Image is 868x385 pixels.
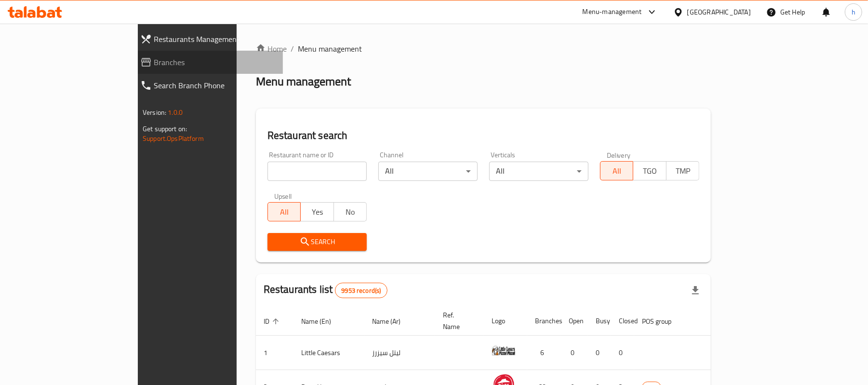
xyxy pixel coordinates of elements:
[298,43,362,55] span: Menu management
[684,279,707,302] div: Export file
[275,236,359,248] span: Search
[301,316,344,327] span: Name (En)
[561,336,588,370] td: 0
[264,282,387,298] h2: Restaurants list
[378,162,478,181] div: All
[143,106,166,119] span: Version:
[154,33,275,45] span: Restaurants Management
[670,164,695,178] span: TMP
[168,106,183,119] span: 1.0.0
[335,286,387,295] span: 9953 record(s)
[143,123,187,135] span: Get support on:
[637,164,662,178] span: TGO
[852,7,855,17] span: h
[143,132,204,145] a: Support.OpsPlatform
[666,161,699,180] button: TMP
[154,80,275,91] span: Search Branch Phone
[600,161,633,180] button: All
[294,336,364,370] td: Little Caesars
[364,336,435,370] td: ليتل سيزرز
[267,162,367,181] input: Search for restaurant name or ID..
[492,339,516,363] img: Little Caesars
[305,205,330,219] span: Yes
[133,74,283,97] a: Search Branch Phone
[335,283,387,298] div: Total records count
[334,202,367,221] button: No
[300,202,334,221] button: Yes
[274,192,292,199] label: Upsell
[642,316,684,327] span: POS group
[267,202,301,221] button: All
[489,162,588,181] div: All
[256,43,711,55] nav: breadcrumb
[443,309,472,332] span: Ref. Name
[561,306,588,336] th: Open
[633,161,666,180] button: TGO
[611,306,634,336] th: Closed
[484,306,527,336] th: Logo
[372,316,413,327] span: Name (Ar)
[588,336,611,370] td: 0
[687,7,751,17] div: [GEOGRAPHIC_DATA]
[272,205,297,219] span: All
[133,27,283,51] a: Restaurants Management
[267,128,699,143] h2: Restaurant search
[264,316,282,327] span: ID
[133,51,283,74] a: Branches
[527,336,561,370] td: 6
[527,306,561,336] th: Branches
[256,74,351,89] h2: Menu management
[291,43,294,55] li: /
[611,336,634,370] td: 0
[607,151,631,158] label: Delivery
[267,233,367,251] button: Search
[583,6,642,18] div: Menu-management
[588,306,611,336] th: Busy
[338,205,363,219] span: No
[154,56,275,68] span: Branches
[604,164,629,178] span: All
